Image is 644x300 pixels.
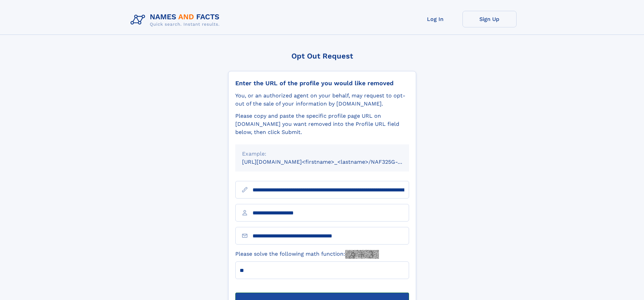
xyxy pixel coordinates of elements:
[235,79,409,87] div: Enter the URL of the profile you would like removed
[242,150,402,158] div: Example:
[235,92,409,108] div: You, or an authorized agent on your behalf, may request to opt-out of the sale of your informatio...
[235,250,379,259] label: Please solve the following math function:
[462,11,517,27] a: Sign Up
[408,11,462,27] a: Log In
[242,159,422,165] small: [URL][DOMAIN_NAME]<firstname>_<lastname>/NAF325G-xxxxxxxx
[235,112,409,136] div: Please copy and paste the specific profile page URL on [DOMAIN_NAME] you want removed into the Pr...
[128,11,225,29] img: Logo Names and Facts
[228,52,416,60] div: Opt Out Request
